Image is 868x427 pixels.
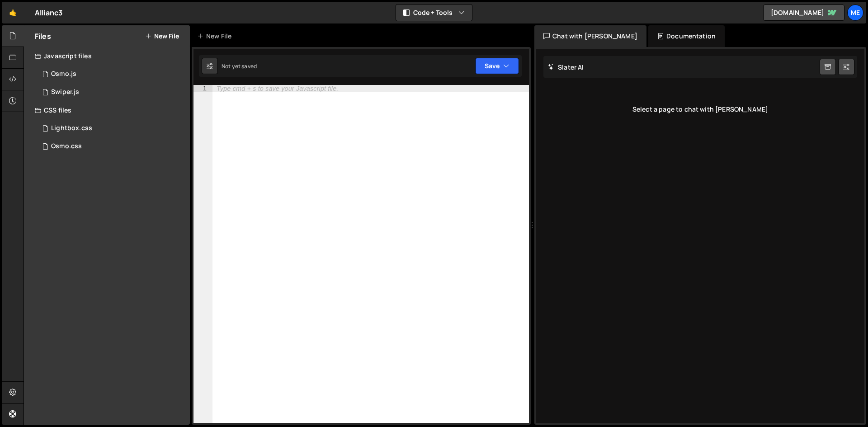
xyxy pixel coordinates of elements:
[35,83,190,101] div: 16765/45810.js
[763,5,844,21] a: [DOMAIN_NAME]
[51,124,92,132] div: Lightbox.css
[24,47,190,65] div: Javascript files
[35,65,190,83] div: 16765/45822.js
[222,62,257,70] div: Not yet saved
[35,119,190,137] div: 16765/45816.css
[197,32,235,41] div: New File
[534,25,646,47] div: Chat with [PERSON_NAME]
[51,70,76,78] div: Osmo.js
[35,31,51,41] h2: Files
[51,142,82,150] div: Osmo.css
[193,85,212,92] div: 1
[51,88,79,96] div: Swiper.js
[35,137,190,155] div: 16765/45823.css
[217,85,338,92] div: Type cmd + s to save your Javascript file.
[24,101,190,119] div: CSS files
[145,33,179,40] button: New File
[543,91,857,127] div: Select a page to chat with [PERSON_NAME]
[396,5,472,21] button: Code + Tools
[548,63,584,71] h2: Slater AI
[35,7,62,18] div: Allianc3
[2,2,24,23] a: 🤙
[475,58,519,74] button: Save
[648,25,725,47] div: Documentation
[847,5,863,21] a: Me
